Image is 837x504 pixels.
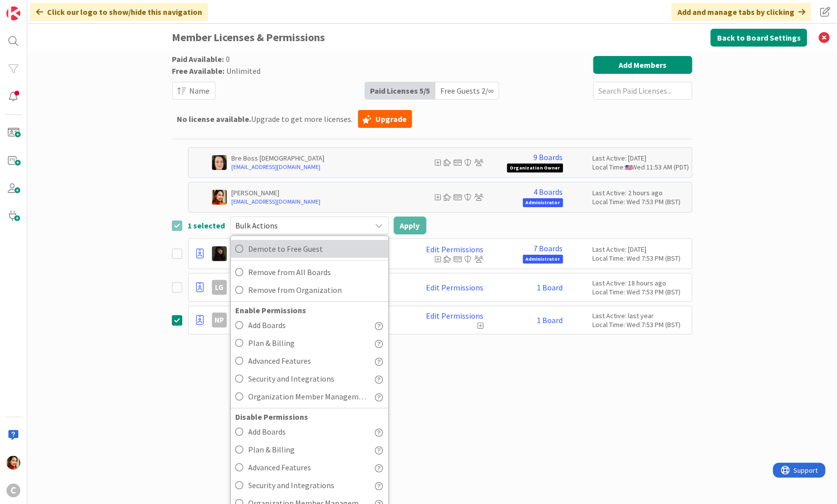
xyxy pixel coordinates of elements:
span: 0 [226,54,230,64]
span: Plan & Billing [249,336,368,350]
a: Advanced Features [231,458,388,476]
div: Local Time: Wed 7:53 PM (BST) [593,287,687,296]
span: Paid Available: [172,54,224,64]
img: PM [212,190,227,205]
a: Plan & Billing [231,441,388,458]
div: C [6,484,20,498]
a: 4 Boards [534,187,563,196]
span: 1 selected [188,220,225,231]
span: Organization Member Management [249,389,368,404]
span: Advanced Features [249,460,368,475]
p: Bre Boss [DEMOGRAPHIC_DATA] [232,154,405,163]
div: Free Guests 2 / ∞ [435,82,499,99]
span: Advanced Features [249,353,368,368]
a: Upgrade [358,110,412,128]
b: No license available. [177,114,252,124]
button: Back to Board Settings [711,29,807,47]
a: [EMAIL_ADDRESS][DOMAIN_NAME] [232,163,405,171]
img: us.png [626,165,632,170]
div: Click our logo to show/hide this navigation [30,3,208,21]
a: Remove from Organization [231,281,388,299]
a: Security and Integrations [231,476,388,494]
a: 9 Boards [534,153,563,162]
span: Security and Integrations [249,478,368,493]
span: Add Boards [249,424,368,439]
span: Upgrade to get more licenses. [177,113,353,125]
div: Local Time: Wed 11:53 AM (PDT) [593,163,687,171]
img: PM [6,456,20,470]
a: Organization Member Management [231,388,388,405]
p: [PERSON_NAME] [232,188,405,197]
div: Disable Permissions [231,411,388,423]
span: Add Boards [249,318,368,333]
a: Security and Integrations [231,370,388,388]
div: Enable Permissions [231,304,388,316]
div: Paid Licenses 5 / 5 [365,82,435,99]
a: 1 Board [537,316,563,325]
button: Add Members [593,56,692,74]
span: Organization Owner [507,164,563,172]
div: Local Time: Wed 7:53 PM (BST) [593,197,687,206]
span: Remove from All Boards [249,265,383,280]
div: Local Time: Wed 7:53 PM (BST) [593,320,687,329]
h3: Member Licenses & Permissions [172,24,692,51]
div: Last Active: [DATE] [593,154,687,163]
span: Security and Integrations [249,371,368,386]
a: Add Boards [231,423,388,441]
a: 1 Board [537,283,563,292]
div: Last Active: last year [593,311,687,320]
a: Plan & Billing [231,334,388,352]
span: Administrator [523,198,563,207]
img: ES [212,246,227,261]
a: Edit Permissions [426,283,484,292]
div: NP [212,313,227,328]
a: Edit Permissions [426,245,484,254]
a: Add Boards [231,316,388,334]
span: Name [190,85,210,97]
a: [EMAIL_ADDRESS][DOMAIN_NAME] [232,197,405,206]
div: LG [212,280,227,295]
a: Advanced Features [231,352,388,370]
img: Visit kanbanzone.com [6,6,20,20]
span: Plan & Billing [249,442,368,457]
a: 7 Boards [534,244,563,253]
button: Name [172,82,215,100]
span: Unlimited [227,66,261,76]
input: Search Paid Licenses... [593,82,692,100]
div: Last Active: 2 hours ago [593,188,687,197]
div: Add and manage tabs by clicking [672,3,811,21]
span: Support [21,1,45,13]
span: Administrator [523,255,563,264]
span: Remove from Organization [249,282,383,297]
a: Edit Permissions [426,311,484,320]
div: Last Active: [DATE] [593,245,687,254]
div: Local Time: Wed 7:53 PM (BST) [593,254,687,263]
a: Demote to Free Guest [231,240,388,258]
span: Bulk Actions [236,219,366,232]
a: Remove from All Boards [231,263,388,281]
span: Demote to Free Guest [249,241,383,256]
div: Last Active: 18 hours ago [593,279,687,287]
button: Apply [394,217,426,234]
span: Free Available: [172,66,225,76]
img: BL [212,155,227,170]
